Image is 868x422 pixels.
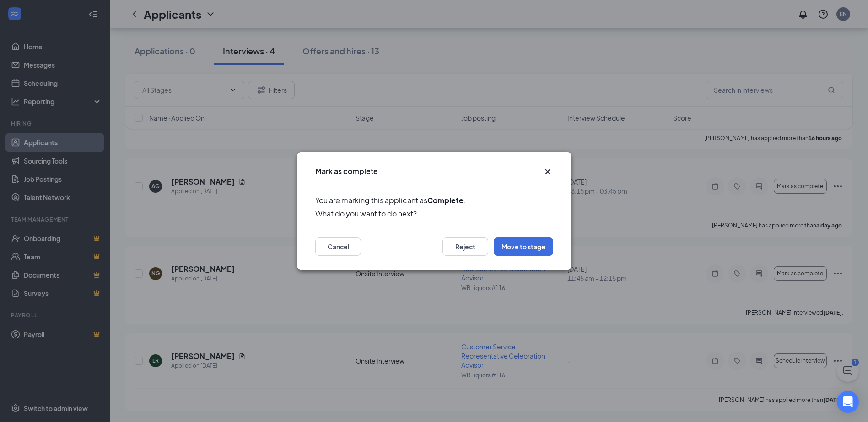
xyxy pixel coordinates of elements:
svg: Cross [542,166,553,177]
b: Complete [427,195,464,205]
div: Open Intercom Messenger [837,391,859,413]
button: Reject [442,237,488,256]
button: Cancel [315,237,361,256]
span: What do you want to do next? [315,208,553,219]
button: Move to stage [494,237,553,256]
span: You are marking this applicant as . [315,195,553,206]
h3: Mark as complete [315,166,378,176]
button: Close [542,166,553,177]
